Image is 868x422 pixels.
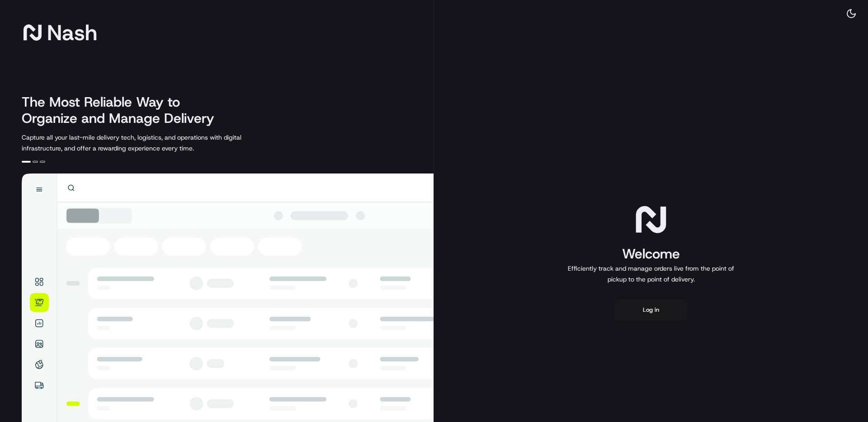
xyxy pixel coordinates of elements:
[615,299,687,321] button: Log in
[47,23,97,42] span: Nash
[22,94,224,127] h2: The Most Reliable Way to Organize and Manage Delivery
[564,245,738,263] h1: Welcome
[22,132,282,154] p: Capture all your last-mile delivery tech, logistics, and operations with digital infrastructure, ...
[564,263,738,285] p: Efficiently track and manage orders live from the point of pickup to the point of delivery.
